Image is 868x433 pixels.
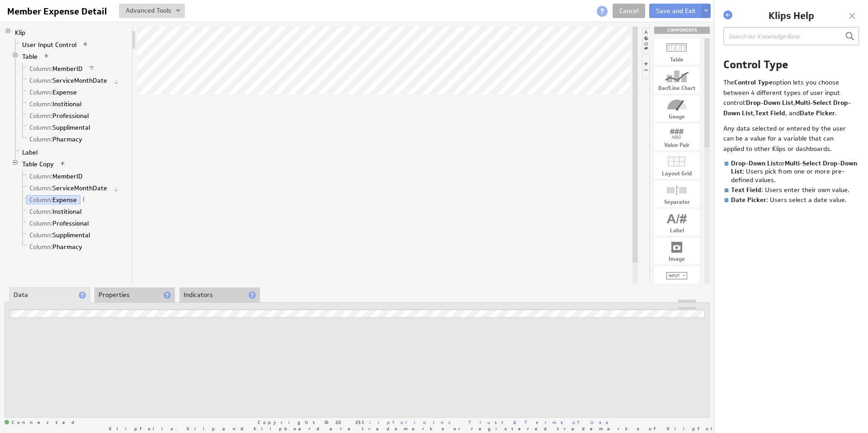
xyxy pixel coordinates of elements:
[26,219,92,228] a: Column: Professional
[29,88,52,96] span: Column:
[19,52,41,61] a: Table
[26,195,80,204] a: Column: Expense
[19,40,80,49] a: User Input Control
[654,27,710,34] div: Drag & drop components onto the workspace
[29,243,52,251] span: Column:
[746,99,793,107] b: Drop-Down List
[704,9,708,13] img: button-savedrop.png
[94,287,175,303] li: Properties
[29,207,52,216] span: Column:
[9,287,90,303] li: Data
[19,148,41,157] a: Label
[731,159,778,167] b: Drop-Down List
[723,99,851,117] b: Multi-Select Drop-Down List
[723,186,859,194] li: : Users enter their own value.
[26,76,111,85] a: Column: ServiceMonthDate
[29,172,52,180] span: Column:
[734,78,773,86] b: Control Type
[642,54,649,79] li: Hide or show the component controls palette
[258,420,459,424] span: Copyright © 2025
[29,135,52,143] span: Column:
[89,65,95,71] span: Filter is applied
[649,4,703,18] button: Save and Exit
[113,79,119,85] span: Sorted Newest to Oldest
[654,228,699,233] div: Label
[613,4,645,18] a: Cancel
[29,196,52,204] span: Column:
[26,172,86,181] a: Column: MemberID
[60,160,66,167] span: View applied actions
[29,219,52,227] span: Column:
[4,4,113,19] input: Member Expense Detail
[26,231,94,240] a: Column: Supplimental
[29,76,52,85] span: Column:
[723,77,854,118] p: The option lets you choose between 4 different types of user input control: , , , and .
[654,256,699,262] div: Image
[642,28,650,53] li: Hide or show the component palette
[29,65,52,73] span: Column:
[29,112,52,120] span: Column:
[109,426,764,431] span: Klipfolio, Klip and Klipboard are trademarks or registered trademarks of Klipfolio Inc.
[26,242,86,251] a: Column: Pharmacy
[654,171,699,176] div: Layout Grid
[29,100,52,108] span: Column:
[12,28,29,37] a: Klip
[26,64,86,73] a: Column: MemberID
[468,419,615,425] a: Trust & Terms of Use
[176,9,180,13] img: button-savedrop.png
[26,111,92,120] a: Column: Professional
[5,420,80,425] span: Connected: ID: dpnc-24 Online: true
[755,109,785,117] b: Text Field
[723,57,859,72] h1: Control Type
[19,160,57,169] a: Table Copy
[654,85,699,91] div: Bar/Line Chart
[723,27,859,45] input: Search our Knowledge Base
[654,142,699,148] div: Value Pair
[26,123,94,132] a: Column: Supplimental
[654,114,699,119] div: Gauge
[362,419,459,425] a: Klipfolio Inc.
[179,287,260,303] li: Indicators
[29,123,52,132] span: Column:
[29,184,52,192] span: Column:
[731,186,761,194] b: Text Field
[26,88,80,97] a: Column: Expense
[654,199,699,205] div: Separator
[731,159,857,175] b: Multi-Select Drop-Down List
[26,99,85,108] a: Column: Institional
[26,207,85,216] a: Column: Institional
[735,9,848,23] h1: Klips Help
[43,53,50,59] span: View applied actions
[113,186,119,193] span: Sorted Newest to Oldest
[723,123,854,154] p: Any data selected or entered by the user can be a value for a variable that can applied to other ...
[29,231,52,239] span: Column:
[80,196,87,202] span: More actions
[723,159,859,184] li: or : Users pick from one or more pre-defined values.
[723,196,859,204] li: : Users select a date value.
[82,41,89,47] span: View applied actions
[800,109,835,117] b: Date Picker
[26,135,86,144] a: Column: Pharmacy
[654,57,699,62] div: Table
[731,196,766,204] b: Date Picker
[26,184,111,193] a: Column: ServiceMonthDate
